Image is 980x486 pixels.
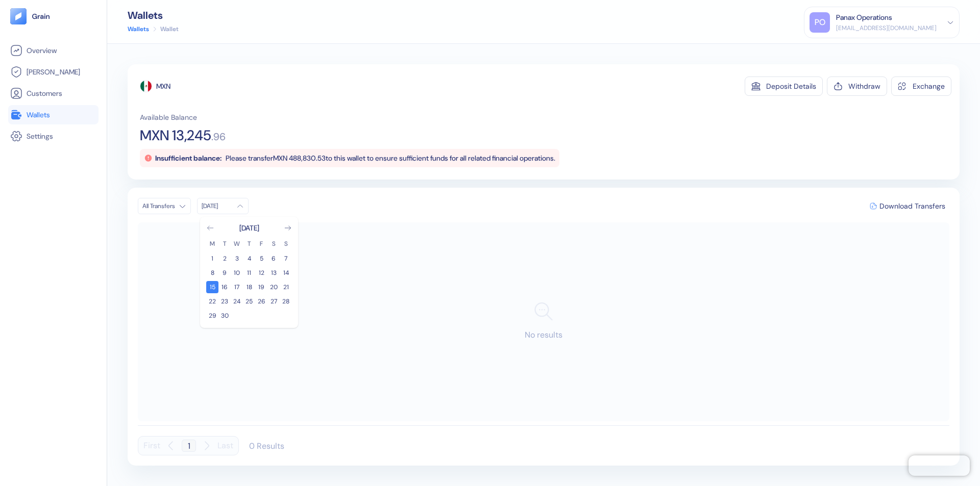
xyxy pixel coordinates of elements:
[891,76,951,96] button: Exchange
[206,295,218,308] button: 22
[206,239,218,248] th: Monday
[27,67,80,77] span: [PERSON_NAME]
[231,295,243,308] button: 24
[156,81,170,91] div: MXN
[140,129,211,143] span: MXN 13,245
[913,83,945,90] div: Exchange
[231,281,243,293] button: 17
[140,112,197,122] span: Available Balance
[284,224,292,232] button: Go to next month
[909,455,970,476] iframe: Chatra live chat
[10,8,27,24] img: logo-tablet-V2.svg
[206,310,218,322] button: 29
[255,239,267,248] th: Friday
[155,154,222,163] span: Insufficient balance:
[10,130,96,142] a: Settings
[280,281,292,293] button: 21
[255,295,267,308] button: 26
[766,83,816,90] div: Deposit Details
[218,295,231,308] button: 23
[267,267,280,279] button: 13
[255,252,267,265] button: 5
[226,154,555,163] span: Please transfer MXN 488,830.53 to this wallet to ensure sufficient funds for all related financia...
[280,267,292,279] button: 14
[243,281,255,293] button: 18
[243,267,255,279] button: 11
[32,13,51,20] img: logo
[267,295,280,308] button: 27
[836,12,892,23] div: Panax Operations
[267,281,280,293] button: 20
[197,198,249,214] button: [DATE]
[217,436,233,455] button: Last
[267,252,280,265] button: 6
[27,45,57,56] span: Overview
[202,202,232,210] div: [DATE]
[745,76,823,96] button: Deposit Details
[255,267,267,279] button: 12
[206,224,214,232] button: Go to previous month
[249,441,284,451] div: 0 Results
[128,24,149,34] a: Wallets
[143,436,160,455] button: First
[206,281,218,293] button: 15
[231,252,243,265] button: 3
[27,131,53,141] span: Settings
[10,87,96,99] a: Customers
[206,267,218,279] button: 8
[10,44,96,57] a: Overview
[280,295,292,308] button: 28
[243,295,255,308] button: 25
[280,252,292,265] button: 7
[138,222,949,421] div: No results
[836,23,937,33] div: [EMAIL_ADDRESS][DOMAIN_NAME]
[243,239,255,248] th: Thursday
[27,110,50,120] span: Wallets
[827,76,887,96] button: Withdraw
[218,239,231,248] th: Tuesday
[267,239,280,248] th: Saturday
[810,12,830,33] div: PO
[255,281,267,293] button: 19
[211,132,226,142] span: . 96
[280,239,292,248] th: Sunday
[218,267,231,279] button: 9
[866,198,949,214] button: Download Transfers
[218,252,231,265] button: 2
[848,83,880,90] div: Withdraw
[27,88,62,98] span: Customers
[879,202,945,210] span: Download Transfers
[218,310,231,322] button: 30
[10,66,96,78] a: [PERSON_NAME]
[206,252,218,265] button: 1
[10,109,96,121] a: Wallets
[231,239,243,248] th: Wednesday
[218,281,231,293] button: 16
[128,10,179,20] div: Wallets
[243,252,255,265] button: 4
[239,223,259,233] div: [DATE]
[231,267,243,279] button: 10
